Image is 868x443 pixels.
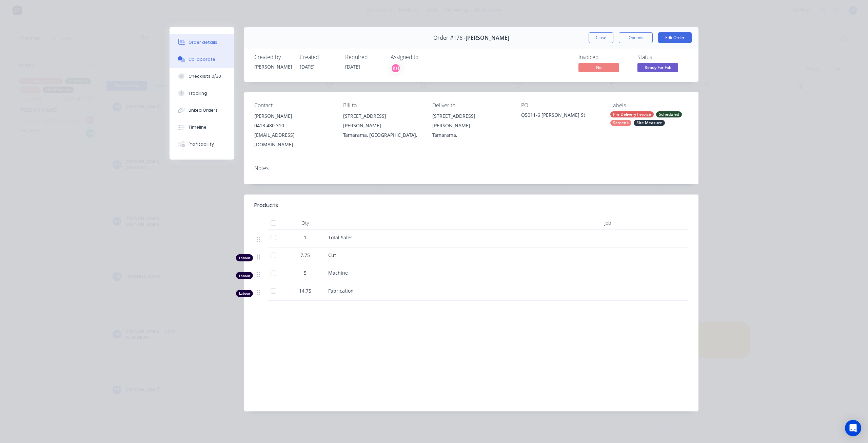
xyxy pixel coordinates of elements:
span: 14.75 [299,287,311,294]
button: Profitability [170,136,234,153]
div: Notes [254,165,688,171]
button: Collaborate [170,51,234,68]
button: Order details [170,34,234,51]
span: Order #176 - [433,35,466,41]
div: Order details [189,39,217,45]
div: [PERSON_NAME] [254,63,292,70]
div: [STREET_ADDRESS][PERSON_NAME]Tamarama, [GEOGRAPHIC_DATA], [343,111,421,140]
div: [PERSON_NAME]0413 480 310[EMAIL_ADDRESS][DOMAIN_NAME] [254,111,332,149]
div: Job [563,216,614,230]
div: Invoiced [578,54,629,60]
div: [STREET_ADDRESS][PERSON_NAME] [343,111,421,130]
div: PO [521,102,599,109]
div: [STREET_ADDRESS][PERSON_NAME]Tamarama, [432,111,510,140]
span: Machine [328,270,348,276]
span: [PERSON_NAME] [466,35,509,41]
button: Linked Orders [170,102,234,119]
div: Pre Delivery Invoice [610,111,654,117]
div: Deliver to [432,102,510,109]
div: Required [345,54,382,60]
span: 1 [304,234,307,241]
div: Labour [236,254,253,261]
div: Labels [610,102,688,109]
button: Tracking [170,85,234,102]
span: 5 [304,269,307,276]
div: Tracking [189,90,207,96]
span: Total Sales [328,234,353,241]
div: Labour [236,272,253,279]
div: Linked Orders [189,107,218,113]
span: [DATE] [345,63,360,70]
button: Edit Order [658,32,692,43]
div: Created by [254,54,292,60]
div: 0413 480 310 [254,121,332,130]
div: Tamarama, [432,130,510,140]
div: Profitability [189,141,214,147]
div: [STREET_ADDRESS][PERSON_NAME] [432,111,510,130]
div: Bill to [343,102,421,109]
div: Q5011-6 [PERSON_NAME] St [521,111,599,121]
div: Checklists 0/50 [189,73,221,79]
span: [DATE] [300,63,315,70]
div: Screens [610,120,631,126]
div: Qty [285,216,325,230]
div: Collaborate [189,56,215,62]
span: No [578,63,619,72]
div: Assigned to [391,54,458,60]
button: Ready For Fab [637,63,678,73]
button: Timeline [170,119,234,136]
button: KH [391,63,401,73]
div: Tamarama, [GEOGRAPHIC_DATA], [343,130,421,140]
div: Labour [236,290,253,297]
div: Contact [254,102,332,109]
span: 7.75 [300,252,310,259]
div: [PERSON_NAME] [254,111,332,121]
span: Ready For Fab [637,63,678,72]
div: Open Intercom Messenger [845,420,861,436]
div: Site Measure [634,120,665,126]
button: Options [619,32,653,43]
button: Close [589,32,613,43]
div: Status [637,54,688,60]
div: [EMAIL_ADDRESS][DOMAIN_NAME] [254,130,332,149]
div: Products [254,201,278,209]
div: Timeline [189,124,206,130]
div: Scheduled [656,111,682,117]
button: Checklists 0/50 [170,68,234,85]
span: Fabrication [328,288,354,294]
div: Created [300,54,337,60]
span: Cut [328,252,336,258]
